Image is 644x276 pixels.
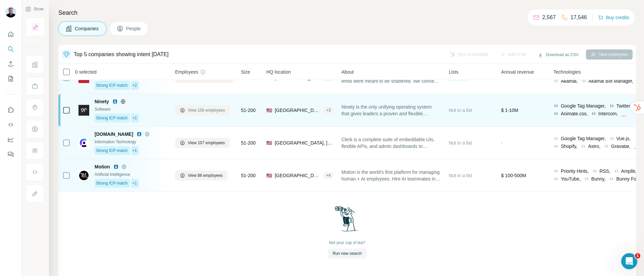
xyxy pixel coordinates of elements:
[341,136,441,150] span: Clerk is a complete suite of embeddable UIs, flexible APIs, and admin dashboards to authenticate ...
[635,253,640,259] span: 1
[112,99,118,104] img: LinkedIn logo
[561,78,578,84] span: Akamai,
[449,173,472,178] span: Not in a list
[553,69,581,75] span: Technologies
[571,13,587,22] p: 17,546
[58,8,636,17] h4: Search
[341,104,441,117] span: Ninety is the only unifying operating system that gives leaders a proven and flexible approach to...
[188,107,225,113] span: View 156 employees
[501,140,503,146] span: -
[275,172,321,179] span: [GEOGRAPHIC_DATA], [US_STATE]
[132,180,137,186] span: +1
[542,13,556,22] p: 2,567
[5,133,16,146] button: Dashboard
[188,172,223,179] span: View 88 employees
[78,105,89,116] img: Logo of Ninety
[175,69,198,75] span: Employees
[501,173,526,178] span: $ 100-500M
[591,175,606,182] span: Bunny,
[96,115,128,121] span: Strong ICP match
[561,135,606,142] span: Google Tag Manager,
[175,138,230,148] button: View 107 employees
[5,104,16,116] button: Use Surfe on LinkedIn
[621,168,643,174] span: Amplitude,
[266,69,291,75] span: HQ location
[95,163,110,170] span: Motion
[241,140,256,146] span: 51-200
[132,148,137,154] span: +1
[266,140,272,146] span: 🇺🇸
[241,172,256,179] span: 51-200
[78,170,89,181] img: Logo of Motion
[78,137,89,148] img: Logo of clerk.com
[275,140,333,146] span: [GEOGRAPHIC_DATA], [US_STATE]
[449,69,459,75] span: Lists
[75,25,99,32] span: Companies
[5,28,16,40] button: Quick start
[21,4,48,14] button: Show
[589,78,634,84] span: Akamai Bot Manager,
[449,140,472,146] span: Not in a list
[561,175,581,182] span: YouTube,
[533,50,583,60] button: Download as CSV
[341,69,354,75] span: About
[5,73,16,85] button: My lists
[74,50,169,58] div: Top 5 companies showing intent [DATE]
[5,7,16,17] img: Avatar
[95,171,167,178] div: Artificial Intelligence
[175,170,227,181] button: View 88 employees
[95,98,109,105] span: Ninety
[132,82,137,88] span: +2
[341,169,441,182] span: Motion is the world's first platform for managing human + AI employees. Hire AI teammates in minu...
[616,103,631,109] span: Twitter,
[561,110,588,117] span: Animate.css,
[95,106,167,112] div: Software
[95,139,167,145] div: Information Technology
[598,13,629,22] button: Buy credits
[266,107,272,114] span: 🇺🇸
[241,69,250,75] span: Size
[616,175,644,182] span: Bunny Fonts,
[5,43,16,55] button: Search
[561,143,578,150] span: Shopify,
[333,250,362,257] span: Run new search
[266,172,272,179] span: 🇺🇸
[616,135,631,142] span: Vue.js,
[126,25,142,32] span: People
[137,131,142,137] img: LinkedIn logo
[96,82,128,88] span: Strong ICP match
[599,168,610,174] span: RSS,
[241,107,256,114] span: 51-200
[75,69,97,75] span: 0 selected
[5,119,16,131] button: Use Surfe API
[328,248,367,259] button: Run new search
[275,107,321,114] span: [GEOGRAPHIC_DATA], [US_STATE]
[449,108,472,113] span: Not in a list
[188,140,225,146] span: View 107 employees
[501,108,518,113] span: $ 1-10M
[329,240,365,246] div: Not your cup of tea?
[561,168,589,174] span: Priority Hints,
[132,115,137,121] span: +1
[561,103,606,109] span: Google Tag Manager,
[96,180,128,186] span: Strong ICP match
[621,253,637,269] iframe: Intercom live chat
[5,58,16,70] button: Enrich CSV
[501,69,534,75] span: Annual revenue
[113,164,119,169] img: LinkedIn logo
[95,131,133,137] span: [DOMAIN_NAME]
[5,148,16,160] button: Feedback
[588,143,600,150] span: Astro,
[96,148,128,154] span: Strong ICP match
[323,107,333,113] div: + 3
[611,143,631,150] span: Gravatar,
[175,105,230,115] button: View 156 employees
[323,172,333,179] div: + 4
[598,110,618,117] span: Intercom,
